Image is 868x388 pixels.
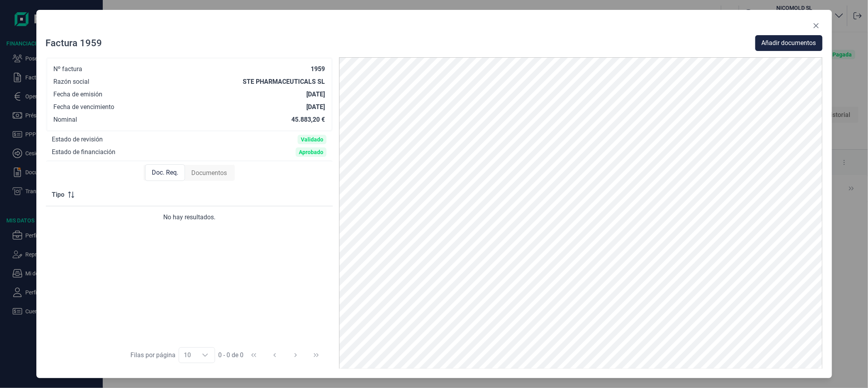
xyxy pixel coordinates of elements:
[130,350,175,360] div: Filas por página
[196,348,215,363] div: Choose
[152,168,178,177] span: Doc. Req.
[286,346,305,365] button: Next Page
[191,168,227,178] span: Documentos
[307,346,326,365] button: Last Page
[218,352,243,358] span: 0 - 0 de 0
[301,136,323,143] div: Validado
[299,149,323,155] div: Aprobado
[339,57,822,369] img: PDF Viewer
[46,37,102,49] div: Factura 1959
[52,148,116,156] div: Estado de financiación
[52,213,327,222] div: No hay resultados.
[291,116,325,124] div: 45.883,20 €
[306,90,325,98] div: [DATE]
[145,164,185,181] div: Doc. Req.
[306,103,325,111] div: [DATE]
[54,65,83,73] div: Nº factura
[54,116,77,124] div: Nominal
[54,90,103,98] div: Fecha de emisión
[54,78,90,86] div: Razón social
[243,78,325,86] div: STE PHARMACEUTICALS SL
[244,346,263,365] button: First Page
[762,38,816,48] span: Añadir documentos
[755,35,823,51] button: Añadir documentos
[185,165,233,181] div: Documentos
[54,103,115,111] div: Fecha de vencimiento
[52,136,103,143] div: Estado de revisión
[311,65,325,73] div: 1959
[52,190,65,200] span: Tipo
[265,346,284,365] button: Previous Page
[810,19,823,32] button: Close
